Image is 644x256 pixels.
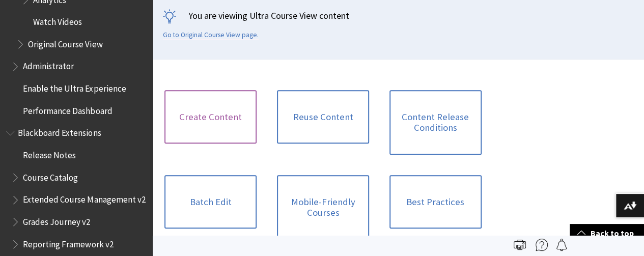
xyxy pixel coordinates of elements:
span: Reporting Framework v2 [23,236,113,249]
p: You are viewing Ultra Course View content [163,9,634,22]
span: Enable the Ultra Experience [23,80,126,94]
a: Reuse Content [277,90,369,144]
span: Watch Videos [33,13,82,27]
span: Blackboard Extensions [18,125,101,138]
span: Grades Journey v2 [23,213,90,227]
img: Print [514,239,526,251]
a: Content Release Conditions [389,90,482,155]
span: Performance Dashboard [23,102,112,116]
a: Mobile-Friendly Courses [277,175,369,240]
span: Release Notes [23,147,76,160]
img: Follow this page [555,239,568,251]
span: Administrator [23,58,74,72]
a: Go to Original Course View page. [163,31,259,40]
a: Batch Edit [164,175,257,229]
a: Back to top [570,224,644,243]
span: Course Catalog [23,169,78,183]
span: Original Course View [28,36,102,49]
a: Best Practices [389,175,482,229]
span: Extended Course Management v2 [23,191,145,205]
a: Create Content [164,90,257,144]
img: More help [536,239,548,251]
